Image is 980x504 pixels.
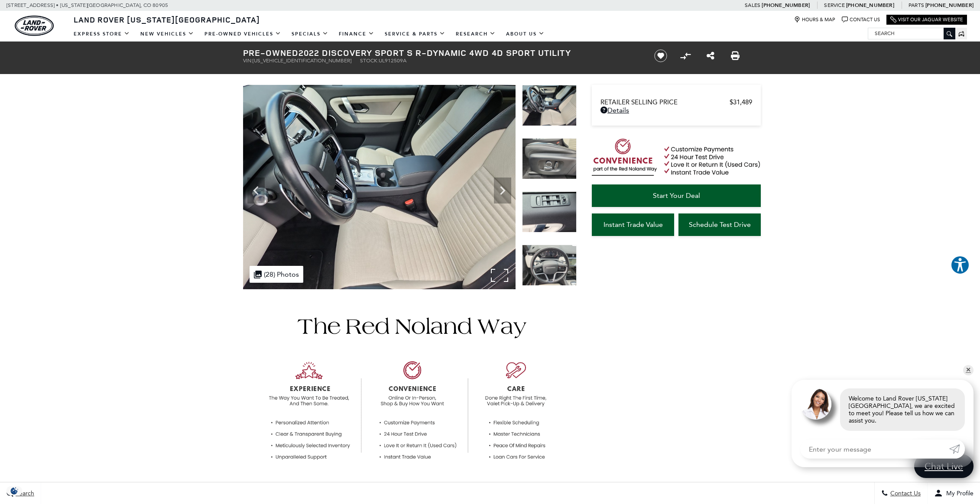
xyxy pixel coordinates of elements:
[653,191,700,200] span: Start Your Deal
[4,486,24,495] img: Opt-Out Icon
[949,439,965,459] a: Submit
[334,26,380,42] a: Finance
[501,26,550,42] a: About Us
[689,220,751,229] span: Schedule Test Drive
[360,58,379,64] span: Stock:
[250,266,303,283] div: (28) Photos
[451,26,501,42] a: Research
[800,439,949,459] input: Enter your message
[68,14,265,25] a: Land Rover [US_STATE][GEOGRAPHIC_DATA]
[74,14,260,25] span: Land Rover [US_STATE][GEOGRAPHIC_DATA]
[604,220,663,229] span: Instant Trade Value
[6,2,168,8] a: [STREET_ADDRESS] • [US_STATE][GEOGRAPHIC_DATA], CO 80905
[15,16,54,36] a: land-rover
[522,245,577,286] img: Used 2022 Portofino Blue Metallic Land Rover S R-Dynamic image 13
[247,178,265,204] div: Previous
[925,2,974,9] a: [PHONE_NUMBER]
[890,16,963,23] a: Visit Our Jaguar Website
[243,48,639,58] h1: 2022 Discovery Sport S R-Dynamic 4WD 4D Sport Utility
[243,47,299,58] strong: Pre-Owned
[243,85,516,289] img: Used 2022 Portofino Blue Metallic Land Rover S R-Dynamic image 10
[800,388,831,420] img: Agent profile photo
[4,486,24,495] section: Click to Open Cookie Consent Modal
[678,213,761,236] a: Schedule Test Drive
[840,388,965,431] div: Welcome to Land Rover [US_STATE][GEOGRAPHIC_DATA], we are excited to meet you! Please tell us how...
[909,2,924,8] span: Parts
[707,51,714,61] a: Share this Pre-Owned 2022 Discovery Sport S R-Dynamic 4WD 4D Sport Utility
[68,26,135,42] a: EXPRESS STORE
[842,16,880,23] a: Contact Us
[928,482,980,504] button: Open user profile menu
[522,85,577,126] img: Used 2022 Portofino Blue Metallic Land Rover S R-Dynamic image 10
[286,26,334,42] a: Specials
[600,106,752,114] a: Details
[522,191,577,233] img: Used 2022 Portofino Blue Metallic Land Rover S R-Dynamic image 12
[868,28,955,39] input: Search
[943,490,974,497] span: My Profile
[824,2,844,8] span: Service
[651,49,670,63] button: Save vehicle
[731,51,740,61] a: Print this Pre-Owned 2022 Discovery Sport S R-Dynamic 4WD 4D Sport Utility
[745,2,760,8] span: Sales
[794,16,835,23] a: Hours & Map
[762,2,810,9] a: [PHONE_NUMBER]
[253,58,351,64] span: [US_VEHICLE_IDENTIFICATION_NUMBER]
[600,98,730,106] span: Retailer Selling Price
[679,49,692,62] button: Compare Vehicle
[846,2,894,9] a: [PHONE_NUMBER]
[135,26,199,42] a: New Vehicles
[592,184,761,207] a: Start Your Deal
[730,98,752,106] span: $31,489
[522,138,577,179] img: Used 2022 Portofino Blue Metallic Land Rover S R-Dynamic image 11
[951,255,970,275] button: Explore your accessibility options
[379,58,406,64] span: UL912509A
[243,58,253,64] span: VIN:
[951,255,970,276] aside: Accessibility Help Desk
[494,178,511,204] div: Next
[68,26,550,42] nav: Main Navigation
[600,98,752,106] a: Retailer Selling Price $31,489
[592,213,674,236] a: Instant Trade Value
[888,490,921,497] span: Contact Us
[199,26,286,42] a: Pre-Owned Vehicles
[380,26,451,42] a: Service & Parts
[15,16,54,36] img: Land Rover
